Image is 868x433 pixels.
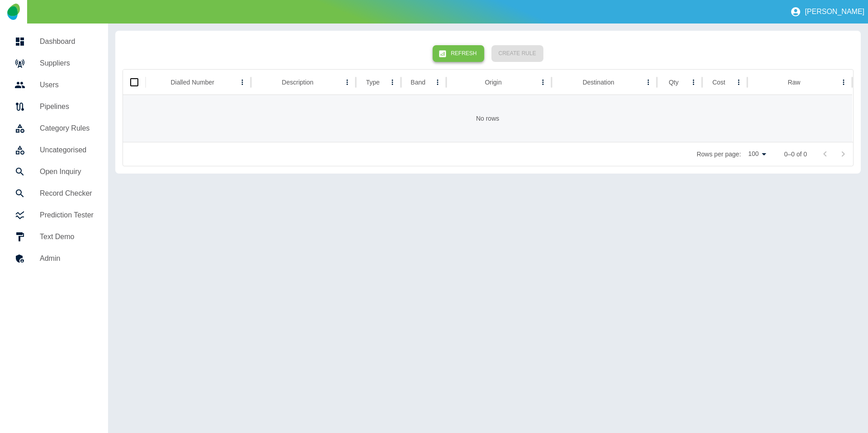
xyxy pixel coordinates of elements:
h5: Admin [40,253,94,264]
a: Uncategorised [7,139,101,161]
h5: Open Inquiry [40,166,94,177]
h5: Text Demo [40,231,94,242]
h5: Suppliers [40,58,94,69]
a: Suppliers [7,52,101,74]
img: Logo [7,4,19,20]
button: Qty column menu [687,76,700,89]
div: Description [282,79,313,86]
h5: Category Rules [40,123,94,134]
button: Refresh [433,45,484,62]
a: Text Demo [7,226,101,248]
h5: Record Checker [40,188,94,199]
div: No rows [123,95,852,142]
button: Description column menu [341,76,354,89]
button: Band column menu [431,76,444,89]
div: 100 [745,147,769,160]
a: Admin [7,248,101,269]
h5: Prediction Tester [40,210,94,221]
p: 0–0 of 0 [784,150,807,159]
div: Dialled Number [170,79,214,86]
button: Origin column menu [537,76,549,89]
a: Prediction Tester [7,204,101,226]
div: Band [410,79,425,86]
a: Pipelines [7,96,101,118]
div: Origin [485,79,501,86]
a: Record Checker [7,183,101,204]
h5: Users [40,80,94,90]
button: Raw column menu [837,76,850,89]
button: [PERSON_NAME] [787,3,868,21]
button: Destination column menu [642,76,655,89]
div: Cost [712,79,726,86]
a: Category Rules [7,118,101,139]
div: Raw [788,79,800,86]
a: Users [7,74,101,96]
a: Dashboard [7,31,101,52]
p: Rows per page: [697,150,741,159]
button: Cost column menu [732,76,745,89]
p: [PERSON_NAME] [805,8,864,16]
div: Destination [583,79,614,86]
div: Qty [669,79,679,86]
h5: Pipelines [40,101,94,112]
h5: Dashboard [40,36,94,47]
a: Open Inquiry [7,161,101,183]
button: Type column menu [386,76,399,89]
div: Type [366,79,380,86]
button: Dialled Number column menu [236,76,249,89]
h5: Uncategorised [40,145,94,155]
